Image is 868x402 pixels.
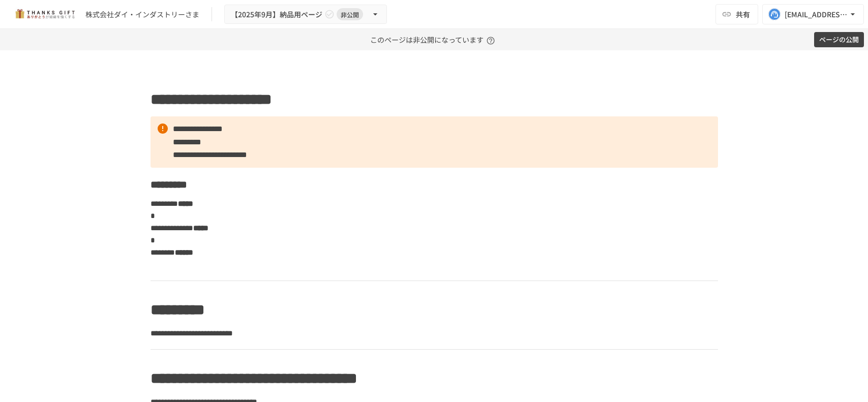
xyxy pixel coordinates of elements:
[762,4,864,24] button: [EMAIL_ADDRESS][DOMAIN_NAME]
[231,8,322,21] span: 【2025年9月】納品用ページ
[85,9,199,20] div: 株式会社ダイ・インダストリーさま
[12,6,77,22] img: mMP1OxWUAhQbsRWCurg7vIHe5HqDpP7qZo7fRoNLXQh
[814,32,864,48] button: ページの公開
[337,9,363,20] span: 非公開
[224,5,387,24] button: 【2025年9月】納品用ページ非公開
[370,29,498,50] p: このページは非公開になっています
[785,8,848,21] div: [EMAIL_ADDRESS][DOMAIN_NAME]
[736,9,750,20] span: 共有
[715,4,758,24] button: 共有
